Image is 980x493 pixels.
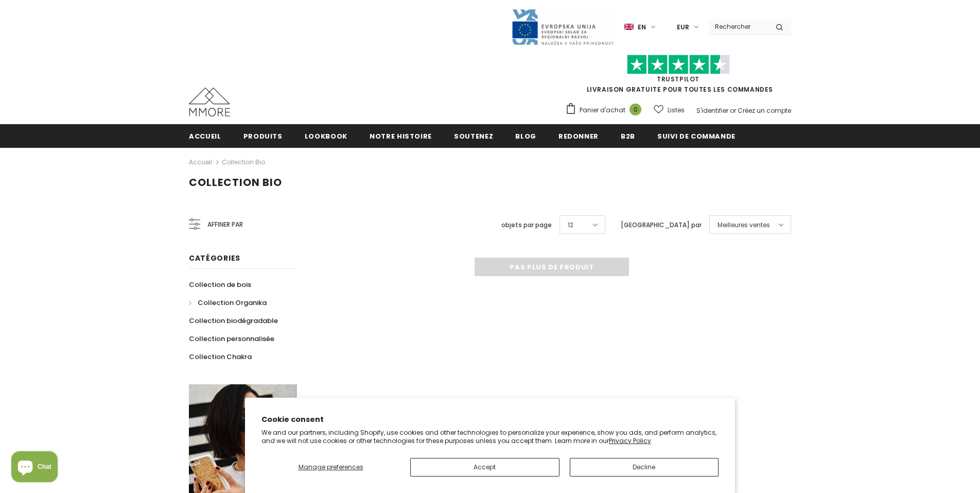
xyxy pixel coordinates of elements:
a: Redonner [558,124,599,147]
span: Produits [243,131,283,141]
a: Listes [654,101,685,119]
a: Suivi de commande [657,124,736,147]
a: Blog [515,124,536,147]
span: LIVRAISON GRATUITE POUR TOUTES LES COMMANDES [565,59,791,94]
a: soutenez [454,124,493,147]
span: Affiner par [207,219,243,230]
img: i-lang-1.png [624,23,634,31]
span: Lookbook [305,131,347,141]
span: en [638,22,646,32]
a: Privacy Policy [609,436,651,445]
span: Meilleures ventes [717,220,770,230]
a: Collection Bio [222,158,265,166]
span: Collection biodégradable [189,316,278,326]
span: B2B [621,131,635,141]
span: Notre histoire [370,131,432,141]
span: Redonner [558,131,599,141]
span: Catégories [189,253,240,263]
img: Faites confiance aux étoiles pilotes [627,55,730,75]
a: Collection biodégradable [189,312,278,330]
a: Accueil [189,124,221,147]
span: or [730,106,736,115]
span: Collection Chakra [189,352,252,362]
span: Accueil [189,131,221,141]
a: Notre histoire [370,124,432,147]
a: Produits [243,124,283,147]
a: Collection Chakra [189,348,252,366]
span: Collection Organika [198,298,267,308]
a: Panier d'achat 0 [565,103,646,118]
a: Collection de bois [189,276,251,294]
img: Cas MMORE [189,88,230,116]
span: Collection personnalisée [189,334,274,344]
label: objets par page [501,220,552,230]
button: Decline [570,458,719,477]
span: Collection de bois [189,280,251,290]
a: S'identifier [696,106,728,115]
a: Javni Razpis [511,22,614,31]
a: Collection Organika [189,294,267,312]
span: soutenez [454,131,493,141]
h2: Cookie consent [261,414,719,425]
span: Suivi de commande [657,131,736,141]
a: TrustPilot [657,75,699,83]
span: EUR [677,22,689,32]
a: Créez un compte [738,106,791,115]
label: [GEOGRAPHIC_DATA] par [621,220,702,230]
inbox-online-store-chat: Shopify online store chat [8,451,61,485]
span: Blog [515,131,536,141]
span: Listes [668,105,685,115]
button: Accept [410,458,559,477]
a: B2B [621,124,635,147]
input: Search Site [709,19,768,34]
img: Javni Razpis [511,8,614,46]
span: 0 [629,104,641,115]
span: Panier d'achat [580,105,625,115]
a: Lookbook [305,124,347,147]
a: Collection personnalisée [189,330,274,348]
a: Accueil [189,156,212,168]
p: We and our partners, including Shopify, use cookies and other technologies to personalize your ex... [261,429,719,445]
button: Manage preferences [261,458,400,477]
span: Manage preferences [299,463,363,471]
span: 12 [568,220,573,230]
span: Collection Bio [189,175,282,190]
